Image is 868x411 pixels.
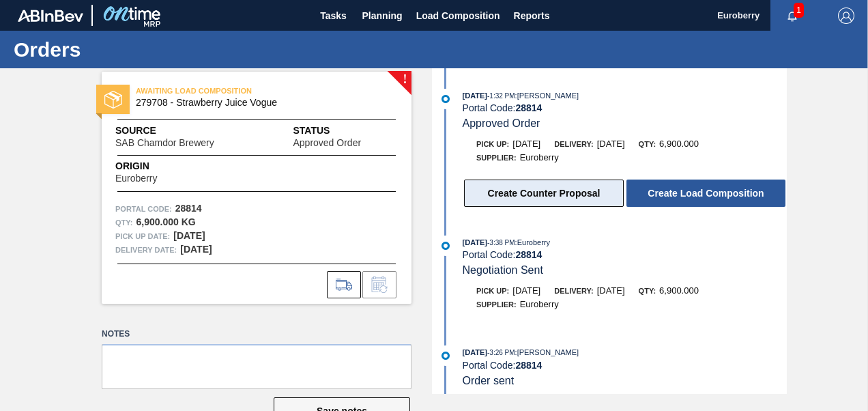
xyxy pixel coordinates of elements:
span: 6,900.000 [659,139,699,149]
span: [DATE] [512,139,540,149]
div: Portal Code: [463,249,787,260]
div: Go to Load Composition [327,271,361,298]
span: Euroberry [520,152,559,162]
span: Approved Order [463,117,540,129]
span: : [PERSON_NAME] [515,91,579,100]
span: Supplier: [476,154,517,162]
span: - 3:38 PM [487,239,515,246]
span: Pick up Date: [115,229,170,243]
span: Reports [514,8,550,24]
button: Create Counter Proposal [464,180,624,207]
span: 1 [794,3,804,18]
span: Planning [362,8,403,24]
button: Notifications [770,6,814,25]
img: TNhmsLtSVTkK8tSr43FrP2fwEKptu5GPRR3wAAAABJRU5ErkJggg== [18,10,83,22]
span: : [PERSON_NAME] [515,348,579,356]
h1: Orders [14,42,256,57]
span: Pick up: [476,140,509,148]
span: Status [293,124,398,138]
span: SAB Chamdor Brewery [115,138,214,148]
img: status [104,91,122,109]
span: [DATE] [512,285,540,296]
img: atual [442,95,450,103]
span: [DATE] [463,348,487,356]
div: Portal Code: [463,360,787,371]
span: Portal Code: [115,202,172,216]
span: - 1:32 PM [487,92,515,100]
span: Origin [115,159,191,173]
span: Qty: [639,287,656,295]
img: Logout [838,8,854,24]
span: Pick up: [476,287,509,295]
span: Qty : [115,216,132,229]
div: Portal Code: [463,102,787,113]
span: [DATE] [463,238,487,246]
span: : Euroberry [515,238,550,246]
div: Inform order change [362,271,396,298]
strong: 6,900.000 KG [136,216,195,227]
span: Delivery: [554,287,593,295]
strong: 28814 [515,102,542,113]
span: Supplier: [476,300,517,309]
span: [DATE] [597,285,625,296]
strong: 28814 [515,249,542,260]
span: [DATE] [463,91,487,100]
span: Euroberry [520,299,559,309]
span: Negotiation Sent [463,264,543,276]
span: Euroberry [115,173,157,184]
span: Load Composition [416,8,500,24]
span: 279708 - Strawberry Juice Vogue [136,98,384,108]
span: [DATE] [597,139,625,149]
strong: [DATE] [173,230,205,241]
span: Qty: [639,140,656,148]
span: Source [115,124,255,138]
span: - 3:26 PM [487,349,515,356]
span: Approved Order [293,138,361,148]
strong: 28814 [515,360,542,371]
strong: [DATE] [180,244,212,255]
span: Tasks [319,8,349,24]
img: atual [442,352,450,360]
span: Delivery Date: [115,243,177,257]
strong: 28814 [175,203,202,214]
label: Notes [102,324,411,344]
img: atual [442,242,450,250]
span: Order sent [463,375,515,386]
span: 6,900.000 [659,285,699,296]
button: Create Load Composition [626,180,785,207]
span: Delivery: [554,140,593,148]
span: AWAITING LOAD COMPOSITION [136,84,327,98]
